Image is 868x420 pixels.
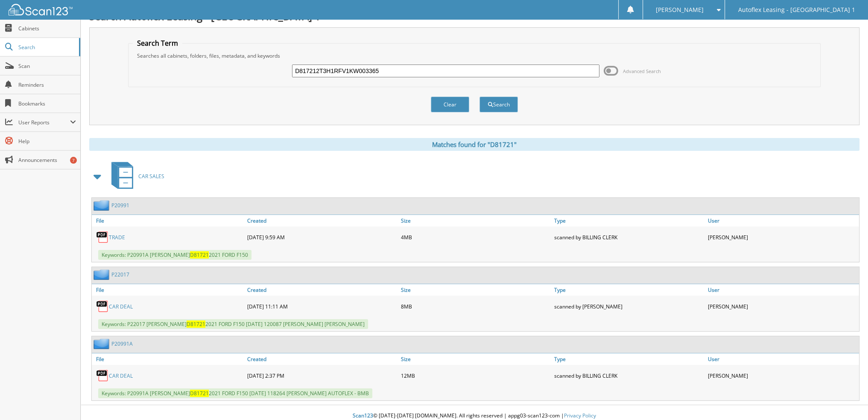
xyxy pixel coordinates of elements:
[18,62,76,70] span: Scan
[98,250,251,260] span: Keywords: P20991A [PERSON_NAME] 2021 FORD F150
[18,81,76,88] span: Reminders
[552,215,705,226] a: Type
[111,340,133,347] a: P20991A
[552,284,705,296] a: Type
[92,215,245,226] a: File
[353,412,373,419] span: Scan123
[18,156,76,164] span: Announcements
[245,367,398,384] div: [DATE] 2:37 PM
[399,215,552,226] a: Size
[109,372,133,379] a: CAR DEAL
[96,300,109,313] img: PDF.png
[706,353,859,365] a: User
[623,68,661,74] span: Advanced Search
[18,25,76,32] span: Cabinets
[190,251,209,258] span: D81721
[706,229,859,246] div: [PERSON_NAME]
[738,7,855,12] span: Autoflex Leasing - [GEOGRAPHIC_DATA] 1
[245,298,398,315] div: [DATE] 11:11 AM
[552,229,705,246] div: scanned by BILLING CLERK
[98,388,372,398] span: Keywords: P20991A [PERSON_NAME] 2021 FORD F150 [DATE] 118264 [PERSON_NAME] AUTOFLEX - BMB
[399,229,552,246] div: 4MB
[190,390,209,397] span: D81721
[9,4,73,15] img: scan123-logo-white.svg
[706,298,859,315] div: [PERSON_NAME]
[479,97,518,112] button: Search
[94,269,111,280] img: folder2.png
[92,284,245,296] a: File
[94,338,111,349] img: folder2.png
[89,138,859,151] div: Matches found for "D81721"
[70,157,77,164] div: 7
[18,138,76,145] span: Help
[552,367,705,384] div: scanned by BILLING CLERK
[564,412,596,419] a: Privacy Policy
[706,367,859,384] div: [PERSON_NAME]
[706,215,859,226] a: User
[399,284,552,296] a: Size
[98,319,368,329] span: Keywords: P22017 [PERSON_NAME] 2021 FORD F150 [DATE] 120087 [PERSON_NAME] [PERSON_NAME]
[245,215,398,226] a: Created
[133,52,816,59] div: Searches all cabinets, folders, files, metadata, and keywords
[399,298,552,315] div: 8MB
[706,284,859,296] a: User
[18,119,70,126] span: User Reports
[187,320,205,328] span: D81721
[245,353,398,365] a: Created
[431,97,469,112] button: Clear
[138,173,164,180] span: CAR SALES
[245,284,398,296] a: Created
[92,353,245,365] a: File
[96,231,109,244] img: PDF.png
[109,234,125,241] a: TRADE
[18,44,75,51] span: Search
[111,271,129,278] a: P22017
[111,202,129,209] a: P20991
[399,353,552,365] a: Size
[656,7,704,12] span: [PERSON_NAME]
[552,353,705,365] a: Type
[96,369,109,382] img: PDF.png
[245,229,398,246] div: [DATE] 9:59 AM
[18,100,76,107] span: Bookmarks
[399,367,552,384] div: 12MB
[94,200,111,211] img: folder2.png
[133,38,182,48] legend: Search Term
[109,303,133,310] a: CAR DEAL
[106,159,164,193] a: CAR SALES
[552,298,705,315] div: scanned by [PERSON_NAME]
